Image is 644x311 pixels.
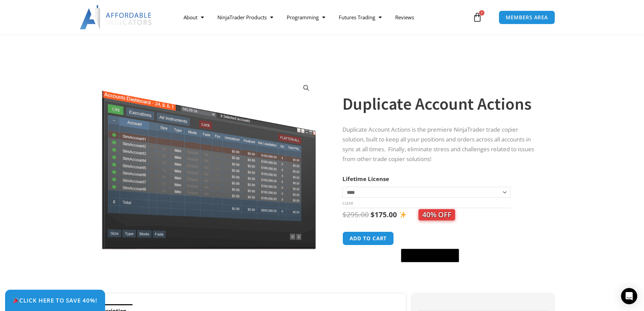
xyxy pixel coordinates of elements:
button: Buy with GPay [401,249,459,262]
a: Futures Trading [332,9,388,25]
a: 1 [462,7,492,27]
img: 🎉 [13,297,19,303]
img: ✨ [399,211,406,218]
a: Clear options [342,201,353,206]
a: Reviews [388,9,421,25]
span: Click Here to save 40%! [13,297,97,303]
a: View full-screen image gallery [300,82,312,94]
a: Programming [280,9,332,25]
img: LogoAI | Affordable Indicators – NinjaTrader [80,5,152,29]
span: $ [371,210,375,219]
span: 40% OFF [419,209,455,220]
iframe: PayPal Message 1 [342,266,540,272]
button: Add to cart [342,231,394,245]
bdi: 295.00 [342,210,369,219]
span: MEMBERS AREA [506,15,548,20]
a: 🎉Click Here to save 40%! [5,290,105,311]
label: Lifetime License [342,175,389,183]
p: Duplicate Account Actions is the premiere NinjaTrader trade copier solution, built to keep all yo... [342,125,540,164]
a: MEMBERS AREA [499,10,555,24]
a: About [177,9,211,25]
span: $ [342,210,347,219]
nav: Menu [177,9,471,25]
span: 1 [479,10,484,16]
div: Open Intercom Messenger [621,288,637,304]
a: NinjaTrader Products [211,9,280,25]
h1: Duplicate Account Actions [342,92,540,116]
bdi: 175.00 [371,210,397,219]
iframe: Secure express checkout frame [400,230,460,247]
